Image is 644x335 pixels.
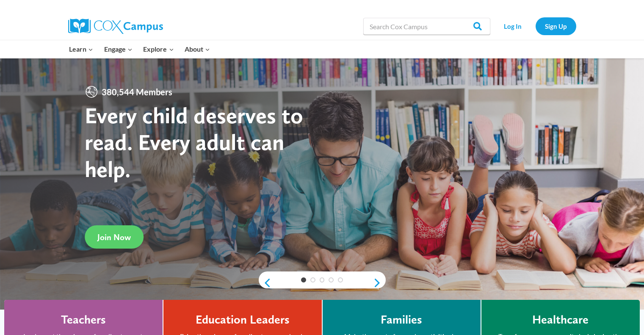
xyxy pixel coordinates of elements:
[98,85,176,99] span: 380,544 Members
[143,44,174,55] span: Explore
[495,17,576,35] nav: Secondary Navigation
[97,232,131,242] span: Join Now
[310,277,315,282] a: 2
[363,18,490,35] input: Search Cox Campus
[329,277,334,282] a: 4
[85,102,303,183] strong: Every child deserves to read. Every adult can help.
[532,313,589,327] h4: Healthcare
[259,278,271,288] a: previous
[381,313,422,327] h4: Families
[69,44,93,55] span: Learn
[68,19,163,34] img: Cox Campus
[495,17,531,35] a: Log In
[338,277,343,282] a: 5
[64,40,216,58] nav: Primary Navigation
[61,313,106,327] h4: Teachers
[104,44,133,55] span: Engage
[185,44,210,55] span: About
[320,277,325,282] a: 3
[536,17,576,35] a: Sign Up
[259,274,386,291] div: content slider buttons
[196,313,290,327] h4: Education Leaders
[373,278,386,288] a: next
[85,225,144,249] a: Join Now
[301,277,306,282] a: 1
